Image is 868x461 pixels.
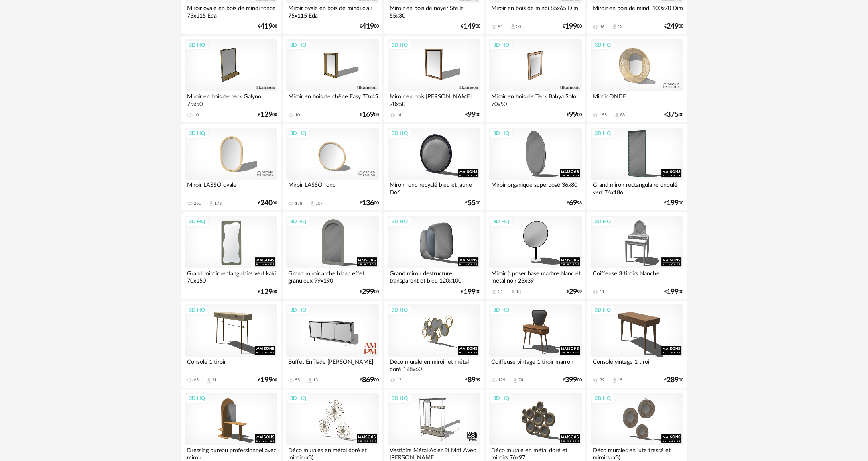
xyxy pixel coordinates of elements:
span: 399 [565,377,577,383]
a: 3D HQ Grand miroir destructuré transparent et bleu 120x100 €19900 [384,212,484,299]
span: Download icon [307,377,313,383]
div: € 00 [664,289,683,295]
div: Miroir ovale en bois de mindi clair 75x115 Eda [286,3,378,19]
div: € 00 [360,112,379,118]
span: 169 [362,112,374,118]
span: 199 [565,24,577,29]
div: 11 [600,289,604,295]
div: 3D HQ [185,128,209,139]
span: Download icon [512,377,518,383]
span: 99 [468,112,476,118]
span: Download icon [612,24,618,30]
div: 88 [620,112,625,118]
div: € 00 [258,289,277,295]
div: 3D HQ [388,216,411,227]
div: 3D HQ [591,305,614,315]
div: € 00 [258,377,277,383]
div: € 00 [465,112,480,118]
span: 419 [260,24,272,29]
a: 3D HQ Miroir organique superposé 36x80 €6998 [486,124,585,211]
div: 3D HQ [287,393,310,404]
div: 178 [295,201,302,206]
div: 13 [313,377,318,383]
a: 3D HQ Miroir LASSO ovale 261 Download icon 173 €24000 [181,124,281,211]
a: 3D HQ Miroir ONDE 155 Download icon 88 €37500 [587,36,687,122]
a: 3D HQ Coiffeuse vintage 1 tiroir marron 129 Download icon 74 €39900 [486,301,585,388]
span: Download icon [510,289,516,295]
div: 39 [600,377,604,383]
div: 65 [194,377,199,383]
a: 3D HQ Miroir LASSO rond 178 Download icon 107 €13600 [283,124,382,211]
div: Grand miroir arche blanc effet granuleux 99x190 [286,268,378,284]
div: 129 [498,377,505,383]
div: 3D HQ [388,305,411,315]
div: € 99 [465,377,480,383]
span: Download icon [208,200,214,206]
div: € 00 [360,377,379,383]
div: Miroir en bois de mindi 85x65 Dim [489,3,581,19]
div: € 00 [258,112,277,118]
div: 3D HQ [388,393,411,404]
div: 3D HQ [185,216,209,227]
div: Miroir à poser base marbre blanc et métal noir 25x39 [489,268,581,284]
div: 36 [600,24,604,30]
div: Miroir ovale en bois de mindi foncé 75x115 Eda [185,3,277,19]
div: € 00 [461,24,480,29]
span: Download icon [614,112,620,118]
span: 89 [468,377,476,383]
div: 51 [498,24,503,30]
div: 155 [600,112,607,118]
div: Grand miroir rectangulaire vert kaki 70x150 [185,268,277,284]
a: 3D HQ Grand miroir rectangulaire ondulé vert 76x186 €19900 [587,124,687,211]
span: 55 [468,200,476,206]
div: € 00 [563,24,582,29]
div: Miroir ONDE [591,91,683,107]
div: € 00 [461,289,480,295]
span: 375 [667,112,679,118]
span: 129 [260,112,272,118]
div: € 99 [567,289,582,295]
div: Déco murale en métal doré et miroirs 76x97 [489,445,581,461]
div: € 00 [664,24,683,29]
a: 3D HQ Miroir en bois de chêne Easy 70x45 10 €16900 [283,36,382,122]
span: 240 [260,200,272,206]
span: Download icon [510,24,516,30]
div: 3D HQ [287,305,310,315]
div: € 00 [664,377,683,383]
div: € 00 [563,377,582,383]
div: 31 [212,377,217,383]
a: 3D HQ Console vintage 1 tiroir 39 Download icon 15 €28900 [587,301,687,388]
div: 20 [516,24,521,30]
div: Miroir en bois de mindi 100x70 Dim [591,3,683,19]
div: € 00 [360,24,379,29]
div: Console 1 tiroir [185,357,277,373]
a: 3D HQ Console 1 tiroir 65 Download icon 31 €19900 [181,301,281,388]
div: 3D HQ [591,216,614,227]
div: 3D HQ [287,128,310,139]
div: 12 [396,377,401,383]
div: 3D HQ [287,40,310,50]
a: 3D HQ Grand miroir rectangulaire vert kaki 70x150 €12900 [181,212,281,299]
div: 3D HQ [490,40,513,50]
div: 21 [498,289,503,295]
div: 3D HQ [388,40,411,50]
span: 149 [463,24,476,29]
div: 10 [295,112,300,118]
div: Vestiaire Métal Acier Et Mdf Avec [PERSON_NAME] [388,445,480,461]
div: 3D HQ [591,128,614,139]
a: 3D HQ Miroir en bois de teck Galyno 75x50 10 €12900 [181,36,281,122]
span: 29 [569,289,577,295]
div: 3D HQ [185,40,209,50]
div: Déco murale en miroir et métal doré 128x60 [388,357,480,373]
div: 3D HQ [490,393,513,404]
span: 129 [260,289,272,295]
a: 3D HQ Miroir en bois de Teck Bahya Solo 70x50 €9900 [486,36,585,122]
div: 261 [194,201,201,206]
div: 55 [295,377,300,383]
div: Miroir organique superposé 36x80 [489,180,581,196]
div: € 00 [360,200,379,206]
div: Grand miroir rectangulaire ondulé vert 76x186 [591,180,683,196]
div: Miroir LASSO rond [286,180,378,196]
a: 3D HQ Miroir rond recyclé bleu et jaune D66 €5500 [384,124,484,211]
div: € 00 [664,112,683,118]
